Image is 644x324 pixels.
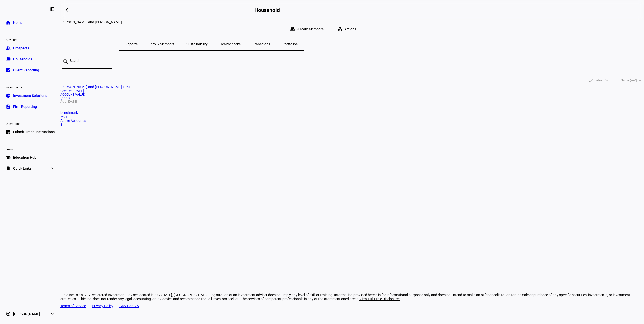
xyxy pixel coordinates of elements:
[6,166,11,171] eth-mat-symbol: bookmark
[60,89,644,93] div: Created [DATE]
[6,45,11,51] eth-mat-symbol: group
[297,24,324,34] span: 4 Team Members
[60,111,78,115] span: benchmark
[13,45,29,51] span: Prospects
[64,7,70,13] mat-icon: arrow_backwards
[621,77,637,83] span: Name (A-Z)
[6,93,11,98] eth-mat-symbol: pie_chart
[60,20,362,24] div: America Ferrera and Ryan Williams
[286,24,330,34] button: 4 Team Members
[13,129,55,134] span: Submit Trade Instructions
[6,68,11,73] eth-mat-symbol: bid_landscape
[344,24,356,34] span: Actions
[150,42,174,46] span: Info & Members
[60,85,644,127] a: [PERSON_NAME] and [PERSON_NAME] 1061Created [DATE]Account Value$333kAs at [DATE]benchmarkMultiAct...
[60,85,131,89] span: America Ferrera and Ryan Williams 1061
[359,297,400,301] span: View Full Ethic Disclosures
[13,93,47,98] span: Investment Solutions
[3,65,57,75] a: bid_landscapeClient Reporting
[330,24,362,34] eth-quick-actions: Actions
[6,155,11,160] eth-mat-symbol: school
[70,59,108,63] input: Search
[60,123,62,127] span: 1
[13,155,36,160] span: Education Hub
[13,57,32,62] span: Households
[3,18,57,28] a: homeHome
[6,104,11,109] eth-mat-symbol: description
[588,77,594,83] mat-icon: done
[13,311,40,316] span: [PERSON_NAME]
[125,42,138,46] span: Reports
[13,68,39,73] span: Client Reporting
[63,59,69,65] mat-icon: search
[60,293,644,301] div: Ethic Inc. is an SEC Registered Investment Adviser located in [US_STATE], [GEOGRAPHIC_DATA]. Regi...
[60,93,644,96] span: Account Value
[119,304,139,308] a: ADV Part 2A
[60,115,68,119] span: Multi
[6,311,11,316] eth-mat-symbol: account_circle
[50,311,55,316] eth-mat-symbol: expand_more
[50,7,55,12] eth-mat-symbol: left_panel_close
[6,20,11,25] eth-mat-symbol: home
[60,100,644,103] span: As at [DATE]
[60,119,86,123] span: Active Accounts
[3,36,57,43] div: Advisors
[13,20,23,25] span: Home
[60,93,644,103] div: $333k
[334,24,362,34] button: Actions
[60,304,86,308] a: Terms of Service
[3,43,57,53] a: groupProspects
[3,120,57,127] div: Operations
[6,57,11,62] eth-mat-symbol: folder_copy
[3,54,57,64] a: folder_copyHouseholds
[50,166,55,171] eth-mat-symbol: expand_more
[594,77,603,83] span: Latest
[186,42,208,46] span: Sustainability
[92,304,113,308] a: Privacy Policy
[338,26,343,31] mat-icon: workspaces
[290,26,295,31] mat-icon: group
[254,7,280,13] h2: Household
[6,129,11,134] eth-mat-symbol: list_alt_add
[13,104,37,109] span: Firm Reporting
[13,166,31,171] span: Quick Links
[3,83,57,90] div: Investments
[253,42,270,46] span: Transitions
[3,102,57,112] a: descriptionFirm Reporting
[3,145,57,152] div: Learn
[3,90,57,101] a: pie_chartInvestment Solutions
[282,42,298,46] span: Portfolios
[220,42,241,46] span: Healthchecks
